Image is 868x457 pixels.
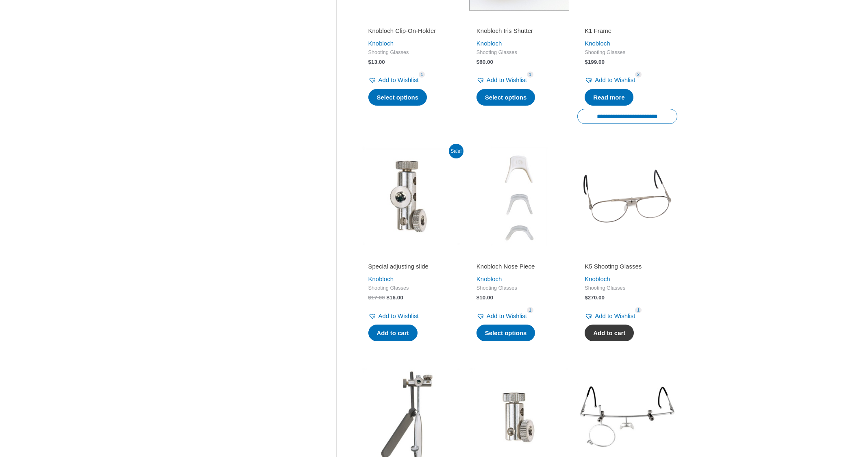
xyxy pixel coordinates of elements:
[476,295,493,301] bdi: 10.00
[368,27,454,38] a: Knobloch Clip-On-Holder
[585,262,670,271] h2: K5 Shooting Glasses
[585,295,588,301] span: $
[476,27,562,35] h2: Knobloch Iris Shutter
[635,71,642,78] span: 2
[368,27,454,35] h2: Knobloch Clip-On-Holder
[585,27,670,35] h2: K1 Frame
[368,59,372,65] span: $
[476,285,562,292] span: Shooting Glasses
[585,59,605,65] bdi: 199.00
[387,295,403,301] bdi: 16.00
[368,295,385,301] bdi: 17.00
[368,285,454,292] span: Shooting Glasses
[476,59,480,65] span: $
[469,146,569,246] img: Knobloch Nose Piece
[368,262,454,271] h2: Special adjusting slide
[449,144,463,158] span: Sale!
[585,251,670,261] iframe: Customer reviews powered by Trustpilot
[585,275,610,282] a: Knobloch
[419,71,425,78] span: 1
[476,262,562,271] h2: Knobloch Nose Piece
[476,74,527,86] a: Add to Wishlist
[476,251,562,261] iframe: Customer reviews powered by Trustpilot
[585,74,635,86] a: Add to Wishlist
[585,40,610,47] a: Knobloch
[585,295,605,301] bdi: 270.00
[635,307,642,313] span: 1
[487,312,527,319] span: Add to Wishlist
[595,76,635,83] span: Add to Wishlist
[476,325,535,342] a: Select options for “Knobloch Nose Piece”
[476,27,562,38] a: Knobloch Iris Shutter
[476,310,527,322] a: Add to Wishlist
[476,49,562,56] span: Shooting Glasses
[368,40,394,47] a: Knobloch
[585,27,670,38] a: K1 Frame
[585,89,633,106] a: Read more about “K1 Frame”
[387,295,390,301] span: $
[585,285,670,292] span: Shooting Glasses
[368,251,454,261] iframe: Customer reviews powered by Trustpilot
[595,312,635,319] span: Add to Wishlist
[368,310,419,322] a: Add to Wishlist
[476,59,493,65] bdi: 60.00
[585,310,635,322] a: Add to Wishlist
[476,89,535,106] a: Select options for “Knobloch Iris Shutter”
[585,262,670,273] a: K5 Shooting Glasses
[368,295,372,301] span: $
[585,59,588,65] span: $
[585,15,670,25] iframe: Customer reviews powered by Trustpilot
[361,146,461,246] img: Special adjusting slide
[476,275,502,282] a: Knobloch
[577,146,677,246] img: K5 Shooting Glasses
[476,295,480,301] span: $
[527,71,533,78] span: 1
[487,76,527,83] span: Add to Wishlist
[368,59,385,65] bdi: 13.00
[527,307,533,313] span: 1
[585,49,670,56] span: Shooting Glasses
[368,275,394,282] a: Knobloch
[368,89,427,106] a: Select options for “Knobloch Clip-On-Holder”
[379,76,419,83] span: Add to Wishlist
[585,325,634,342] a: Add to cart: “K5 Shooting Glasses”
[368,262,454,273] a: Special adjusting slide
[368,15,454,25] iframe: Customer reviews powered by Trustpilot
[368,325,418,342] a: Add to cart: “Special adjusting slide”
[476,15,562,25] iframe: Customer reviews powered by Trustpilot
[476,262,562,273] a: Knobloch Nose Piece
[379,312,419,319] span: Add to Wishlist
[368,49,454,56] span: Shooting Glasses
[368,74,419,86] a: Add to Wishlist
[476,40,502,47] a: Knobloch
